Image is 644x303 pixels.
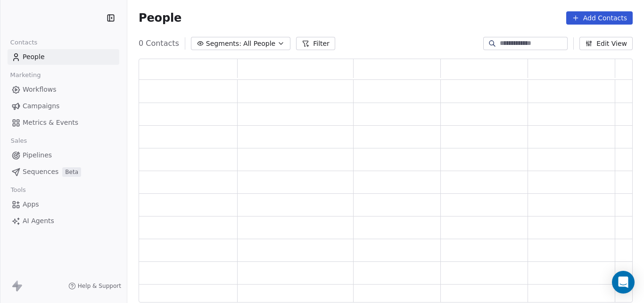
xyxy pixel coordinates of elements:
a: AI Agents [8,213,119,229]
span: Apps [23,199,39,209]
a: People [8,49,119,65]
span: Sales [7,134,31,148]
span: Beta [62,167,81,177]
span: Help & Support [78,282,121,290]
a: Campaigns [8,98,119,114]
button: Filter [296,37,335,50]
a: Help & Support [68,282,121,290]
span: All People [243,39,275,49]
span: Pipelines [23,150,52,160]
span: Segments: [206,39,241,49]
span: Sequences [23,167,58,177]
span: People [139,11,182,25]
span: AI Agents [23,216,54,226]
span: Marketing [6,68,45,82]
a: SequencesBeta [8,164,119,180]
span: Workflows [23,85,57,95]
span: 0 Contacts [139,38,179,49]
a: Workflows [8,82,119,97]
div: Open Intercom Messenger [612,271,635,294]
a: Pipelines [8,147,119,163]
a: Metrics & Events [8,115,119,130]
button: Edit View [579,37,633,50]
span: Contacts [6,35,41,50]
span: People [23,52,45,62]
span: Campaigns [23,101,59,111]
a: Apps [8,197,119,212]
span: Tools [7,183,30,197]
span: Metrics & Events [23,118,78,128]
button: Add Contacts [566,11,633,25]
